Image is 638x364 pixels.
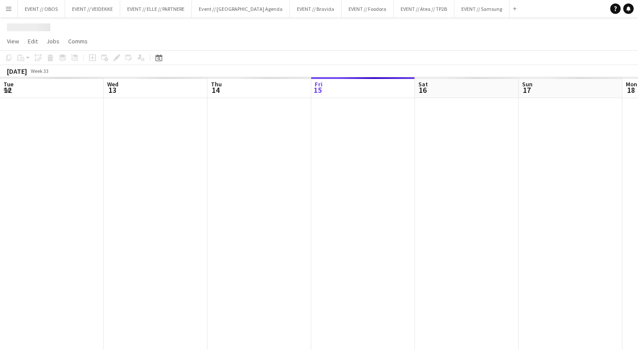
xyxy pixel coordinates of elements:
[315,80,322,88] span: Fri
[626,80,637,88] span: Mon
[18,0,65,17] button: EVENT // OBOS
[29,68,50,74] span: Week 33
[3,36,23,47] a: View
[210,85,222,95] span: 14
[68,37,88,45] span: Comms
[521,85,533,95] span: 17
[211,80,222,88] span: Thu
[65,0,120,17] button: EVENT // VEIDEKKE
[43,36,63,47] a: Jobs
[313,85,322,95] span: 15
[290,0,342,17] button: EVENT // Bravida
[65,36,91,47] a: Comms
[46,37,59,45] span: Jobs
[394,0,454,17] button: EVENT // Atea // TP2B
[417,85,428,95] span: 16
[625,85,637,95] span: 18
[7,67,27,75] div: [DATE]
[28,37,38,45] span: Edit
[454,0,510,17] button: EVENT // Samsung
[7,37,19,45] span: View
[522,80,533,88] span: Sun
[106,85,118,95] span: 13
[107,80,118,88] span: Wed
[342,0,394,17] button: EVENT // Foodora
[120,0,192,17] button: EVENT // ELLE // PARTNERE
[3,80,13,88] span: Tue
[418,80,428,88] span: Sat
[192,0,290,17] button: Event // [GEOGRAPHIC_DATA] Agenda
[2,85,13,95] span: 12
[24,36,41,47] a: Edit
